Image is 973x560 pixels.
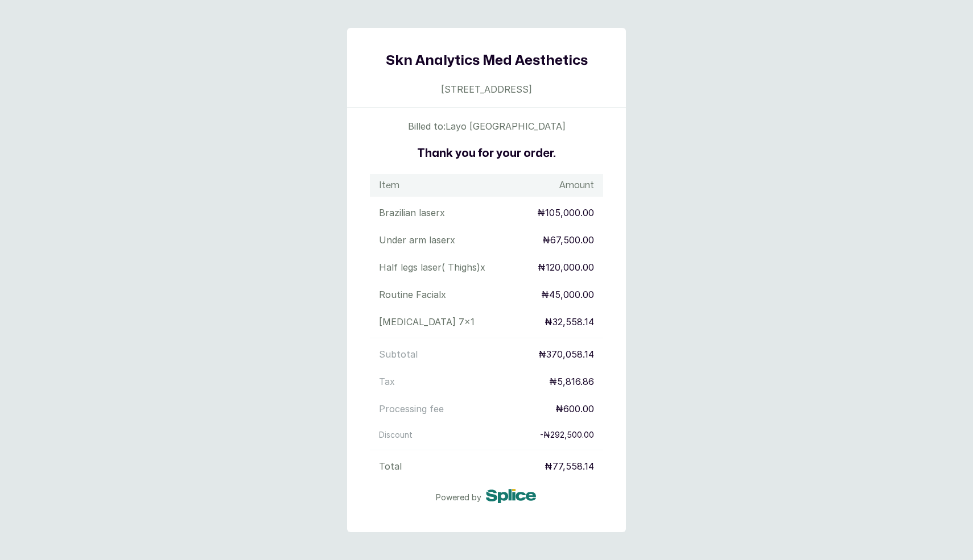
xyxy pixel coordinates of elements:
p: ₦5,816.86 [549,375,594,388]
p: ₦120,000.00 [538,260,594,274]
p: [STREET_ADDRESS] [441,82,532,96]
p: Billed to: Layo [GEOGRAPHIC_DATA] [408,119,566,133]
p: Routine Facial x [379,288,446,301]
h1: Amount [559,179,594,192]
p: Under arm laser x [379,233,455,247]
h2: Thank you for your order. [417,144,556,163]
p: ₦600.00 [555,402,594,416]
p: Tax [379,375,395,388]
p: Processing fee [379,402,444,416]
p: Total [379,459,402,473]
p: ₦370,058.14 [538,347,594,361]
p: ₦67,500.00 [542,233,594,247]
p: - ₦292,500.00 [540,429,594,441]
p: Subtotal [379,347,418,361]
p: Half legs laser( Thighs) x [379,260,485,274]
p: ₦45,000.00 [541,288,594,301]
h1: Skn Analytics Med Aesthetics [386,51,588,71]
p: ₦105,000.00 [537,206,594,219]
p: [MEDICAL_DATA] 7 x 1 [379,315,475,329]
p: Powered by [436,492,481,503]
p: ₦32,558.14 [545,315,594,329]
p: Discount [379,429,413,441]
h1: Item [379,179,399,192]
p: Brazilian laser x [379,206,445,219]
p: ₦77,558.14 [545,459,594,473]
